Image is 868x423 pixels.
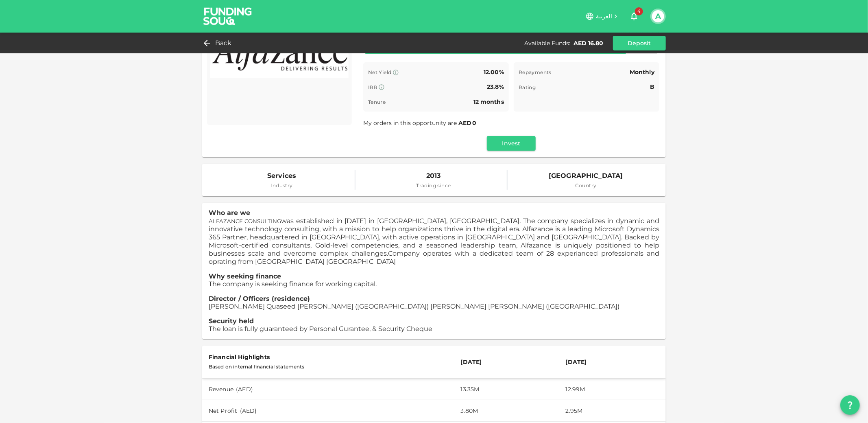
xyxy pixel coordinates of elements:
span: Rating [519,84,536,90]
span: Net Profit [209,407,238,414]
span: [GEOGRAPHIC_DATA] [549,170,623,182]
span: ALFAZANCE CONSULTING [209,218,281,224]
th: [DATE] [559,346,666,379]
span: Repayments [519,69,552,75]
span: Monthly [630,68,654,76]
span: B [650,83,654,90]
span: ( AED ) [240,407,257,414]
div: AED 16.80 [574,39,603,47]
span: The loan is fully guaranteed by Personal Gurantee, & Security Cheque [209,325,432,333]
span: Why seeking finance [209,272,281,280]
span: Country [549,182,623,190]
span: Services [267,170,296,182]
span: Company operates with a dedicated team of 28 experianced professionals and oprating from [GEOGRAP... [209,250,659,265]
span: My orders in this opportunity are [363,119,477,127]
div: Based on internal financial statements [209,362,448,372]
span: Net Yield [368,69,392,75]
div: Available Funds : [524,39,570,47]
span: Security held [209,317,254,325]
span: 12.00% [484,68,504,76]
div: Financial Highlights [209,352,448,362]
span: The company is seeking finance for working capital. [209,280,377,288]
span: 12 months [473,98,504,105]
button: Invest [487,136,536,151]
span: 23.8% [487,83,504,90]
td: 12.99M [559,378,666,400]
span: 4 [635,7,643,15]
span: Tenure [368,99,386,105]
span: was established in [DATE] in [GEOGRAPHIC_DATA], [GEOGRAPHIC_DATA]. The company specializes in dyn... [209,217,659,257]
button: 4 [626,8,642,24]
td: 13.35M [454,378,559,400]
button: Deposit [613,36,666,50]
button: A [652,10,664,22]
span: Who are we [209,209,250,217]
span: AED [458,119,471,127]
span: Industry [267,182,296,190]
th: [DATE] [454,346,559,379]
span: 2013 [416,170,451,182]
span: Director / Officers (residence) [209,295,310,302]
button: question [840,395,860,415]
span: Back [215,37,232,49]
span: Revenue [209,386,233,393]
td: 3.80M [454,400,559,421]
span: Trading since [416,182,451,190]
td: 2.95M [559,400,666,421]
span: [PERSON_NAME] Quaseed [PERSON_NAME] ([GEOGRAPHIC_DATA]) [PERSON_NAME] [PERSON_NAME] ([GEOGRAPHIC_... [209,302,619,310]
span: ( AED ) [236,386,253,393]
span: IRR [368,84,377,90]
span: العربية [596,13,612,20]
span: 0 [472,119,476,127]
